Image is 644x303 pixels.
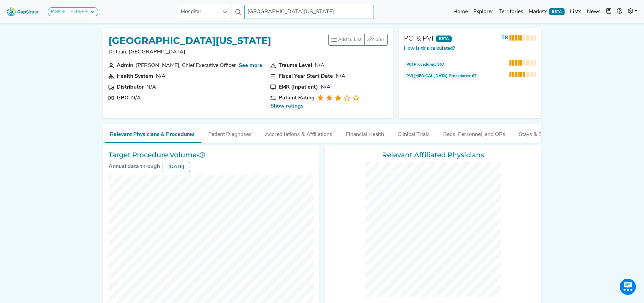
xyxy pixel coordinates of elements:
[338,36,362,43] span: Add to List
[404,34,433,44] div: PCI & PVI
[339,124,391,142] button: Financial Health
[436,124,512,142] button: Beds, Personnel, and ORs
[117,94,128,102] div: GPO
[328,34,388,46] div: toolbar
[404,60,446,69] span: : 367
[406,73,470,79] span: PVI [MEDICAL_DATA] Procedures
[279,83,318,91] div: EMR (Inpatient)
[131,94,141,102] div: N/A
[372,37,385,42] span: Notes
[201,124,258,142] button: Patient Diagnoses
[279,62,312,70] div: Trauma Level
[258,124,339,142] button: Accreditations & Affiliations
[391,124,436,142] button: Clinical Trials
[239,63,262,68] a: See more
[136,62,236,70] div: [PERSON_NAME], Chief Executive Officer
[526,5,567,19] a: MarketsBETA
[270,102,304,110] a: Show ratings
[406,62,435,68] span: PCI Procedures
[321,83,331,91] div: N/A
[163,162,190,172] div: [DATE]
[364,34,388,46] button: Notes
[549,8,565,15] span: BETA
[315,62,325,70] div: N/A
[336,72,345,80] div: N/A
[244,5,374,19] input: Search a hospital
[146,83,156,91] div: N/A
[279,94,315,102] div: Patient Rating
[109,35,271,47] h1: [GEOGRAPHIC_DATA][US_STATE]
[68,9,88,15] div: PCI & PVI
[436,36,452,42] span: BETA
[330,151,536,159] h3: Relevant Affiliated Physicians
[404,45,455,52] button: How is this calculated?
[117,62,133,70] div: Admin
[136,62,236,70] div: Richard O Sutton, Chief Executive Officer
[471,5,496,19] a: Explorer
[603,5,614,19] button: Intel Book
[117,83,144,91] div: Distributor
[404,72,479,80] span: : 67
[512,124,566,142] button: Stays & Services
[501,35,508,41] strong: 58
[109,48,271,56] p: Dothan, [GEOGRAPHIC_DATA]
[117,72,153,80] div: Health System
[451,5,471,19] a: Home
[584,5,603,19] a: News
[103,124,201,143] button: Relevant Physicians & Procedures
[279,72,333,80] div: Fiscal Year Start Date
[328,34,365,46] button: Add to List
[109,163,160,171] div: Annual data through
[496,5,526,19] a: Territories
[178,5,219,19] span: Hospital
[51,9,65,14] strong: Module
[156,72,166,80] div: N/A
[48,7,98,16] button: ModulePCI & PVI
[567,5,584,19] a: Lists
[109,151,314,159] h3: Target Procedure Volumes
